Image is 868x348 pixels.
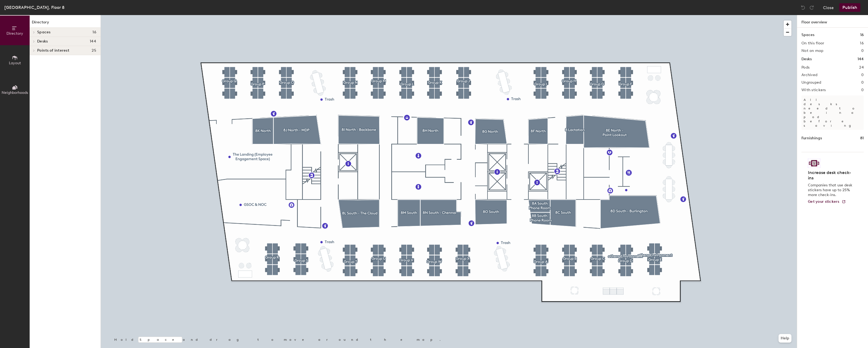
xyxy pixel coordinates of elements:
a: Get your stickers [808,200,846,204]
h2: 24 [859,65,864,70]
span: Points of interest [37,48,69,53]
p: Companies that use desk stickers have up to 25% more check-ins. [808,183,854,197]
h1: 144 [857,56,864,62]
span: Spaces [37,30,51,34]
h2: Archived [801,73,817,77]
p: All desks need to be in a pod before saving [801,95,864,130]
h2: 0 [861,80,864,85]
img: Sticker logo [808,159,820,168]
span: Desks [37,39,48,44]
h1: Floor overview [797,15,868,28]
h1: Directory [30,19,101,28]
span: Neighborhoods [2,90,28,95]
h2: On this floor [801,41,824,45]
span: Layout [9,61,21,65]
h2: Ungrouped [801,80,821,85]
h2: 16 [860,41,864,45]
span: 144 [90,39,96,44]
h2: Not on map [801,49,823,53]
h1: 16 [860,32,864,38]
h2: Pods [801,65,810,70]
img: Undo [800,5,806,10]
div: [GEOGRAPHIC_DATA], Floor 8 [4,4,64,11]
img: Redo [809,5,814,10]
span: 25 [92,48,96,53]
button: Close [823,3,834,12]
h2: 0 [861,49,864,53]
h2: 0 [861,73,864,77]
h2: With stickers [801,88,826,92]
h1: Furnishings [801,135,822,141]
h4: Increase desk check-ins [808,170,854,181]
span: Get your stickers [808,199,839,204]
button: Help [779,334,791,343]
span: 16 [92,30,96,34]
h1: Spaces [801,32,814,38]
h2: 0 [861,88,864,92]
span: Directory [6,31,23,36]
h1: 81 [860,135,864,141]
h1: Desks [801,56,812,62]
button: Publish [839,3,860,12]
